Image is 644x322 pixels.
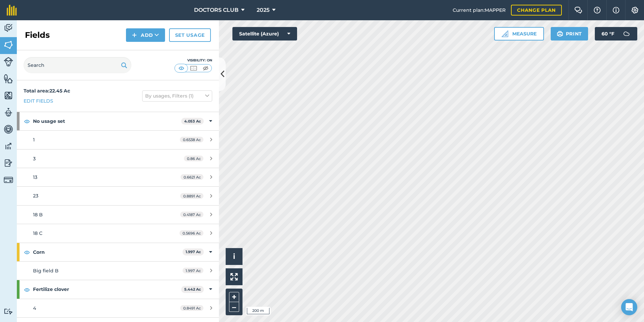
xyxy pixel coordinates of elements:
a: Big field B1.997 Ac [17,262,219,280]
button: i [226,248,243,265]
button: 60 °F [595,27,637,41]
img: svg+xml;base64,PHN2ZyB4bWxucz0iaHR0cDovL3d3dy53My5vcmcvMjAwMC9zdmciIHdpZHRoPSIxOSIgaGVpZ2h0PSIyNC... [121,61,127,69]
span: 18 B [33,212,43,218]
img: svg+xml;base64,PHN2ZyB4bWxucz0iaHR0cDovL3d3dy53My5vcmcvMjAwMC9zdmciIHdpZHRoPSIxOCIgaGVpZ2h0PSIyNC... [24,117,30,125]
div: Corn1.997 Ac [17,243,219,261]
strong: 4.053 Ac [184,119,201,124]
strong: Corn [33,243,183,261]
img: fieldmargin Logo [7,5,17,16]
button: Measure [494,27,544,41]
div: Visibility: On [174,58,212,63]
a: 30.86 Ac [17,150,219,168]
a: Change plan [511,5,562,16]
strong: 1.997 Ac [186,249,201,254]
a: 18 B0.4187 Ac [17,206,219,224]
img: svg+xml;base64,PD94bWwgdmVyc2lvbj0iMS4wIiBlbmNvZGluZz0idXRmLTgiPz4KPCEtLSBHZW5lcmF0b3I6IEFkb2JlIE... [4,124,13,134]
img: svg+xml;base64,PHN2ZyB4bWxucz0iaHR0cDovL3d3dy53My5vcmcvMjAwMC9zdmciIHdpZHRoPSIxOCIgaGVpZ2h0PSIyNC... [24,248,30,256]
span: 0.86 Ac [184,156,203,161]
span: 13 [33,174,37,180]
img: svg+xml;base64,PD94bWwgdmVyc2lvbj0iMS4wIiBlbmNvZGluZz0idXRmLTgiPz4KPCEtLSBHZW5lcmF0b3I6IEFkb2JlIE... [4,141,13,151]
img: Two speech bubbles overlapping with the left bubble in the forefront [574,7,582,14]
span: i [233,252,235,261]
img: svg+xml;base64,PHN2ZyB4bWxucz0iaHR0cDovL3d3dy53My5vcmcvMjAwMC9zdmciIHdpZHRoPSIxNCIgaGVpZ2h0PSIyNC... [132,31,137,39]
button: + [229,292,239,302]
span: Current plan : MAPPER [453,6,506,14]
strong: No usage set [33,112,181,130]
img: svg+xml;base64,PD94bWwgdmVyc2lvbj0iMS4wIiBlbmNvZGluZz0idXRmLTgiPz4KPCEtLSBHZW5lcmF0b3I6IEFkb2JlIE... [620,27,633,41]
img: svg+xml;base64,PD94bWwgdmVyc2lvbj0iMS4wIiBlbmNvZGluZz0idXRmLTgiPz4KPCEtLSBHZW5lcmF0b3I6IEFkb2JlIE... [4,23,13,33]
img: svg+xml;base64,PHN2ZyB4bWxucz0iaHR0cDovL3d3dy53My5vcmcvMjAwMC9zdmciIHdpZHRoPSIxOCIgaGVpZ2h0PSIyNC... [24,286,30,294]
button: Satellite (Azure) [232,27,297,41]
img: A cog icon [631,7,639,14]
a: 10.6538 Ac [17,131,219,149]
img: svg+xml;base64,PHN2ZyB4bWxucz0iaHR0cDovL3d3dy53My5vcmcvMjAwMC9zdmciIHdpZHRoPSIxNyIgaGVpZ2h0PSIxNy... [613,6,619,14]
span: 0.6621 Ac [181,174,203,180]
button: By usages, Filters (1) [142,90,212,101]
img: Ruler icon [502,30,508,37]
span: 0.4187 Ac [180,212,203,217]
strong: Fertilize clover [33,280,181,298]
img: svg+xml;base64,PD94bWwgdmVyc2lvbj0iMS4wIiBlbmNvZGluZz0idXRmLTgiPz4KPCEtLSBHZW5lcmF0b3I6IEFkb2JlIE... [4,107,13,117]
img: Four arrows, one pointing top left, one top right, one bottom right and the last bottom left [230,273,238,280]
img: A question mark icon [593,7,601,14]
span: Big field B [33,268,59,274]
span: 0.8491 Ac [180,305,203,311]
a: 40.8491 Ac [17,299,219,317]
img: svg+xml;base64,PD94bWwgdmVyc2lvbj0iMS4wIiBlbmNvZGluZz0idXRmLTgiPz4KPCEtLSBHZW5lcmF0b3I6IEFkb2JlIE... [4,308,13,315]
img: svg+xml;base64,PD94bWwgdmVyc2lvbj0iMS4wIiBlbmNvZGluZz0idXRmLTgiPz4KPCEtLSBHZW5lcmF0b3I6IEFkb2JlIE... [4,57,13,66]
strong: 5.442 Ac [184,287,201,292]
button: Add [126,28,165,42]
span: 0.8891 Ac [180,193,203,199]
span: 1 [33,137,35,143]
button: – [229,302,239,312]
span: 0.5696 Ac [180,230,203,236]
span: 23 [33,193,38,199]
a: 130.6621 Ac [17,168,219,186]
span: 2025 [257,6,269,14]
a: Edit fields [24,97,53,105]
img: svg+xml;base64,PHN2ZyB4bWxucz0iaHR0cDovL3d3dy53My5vcmcvMjAwMC9zdmciIHdpZHRoPSI1NiIgaGVpZ2h0PSI2MC... [4,90,13,101]
a: 18 C0.5696 Ac [17,224,219,242]
img: svg+xml;base64,PHN2ZyB4bWxucz0iaHR0cDovL3d3dy53My5vcmcvMjAwMC9zdmciIHdpZHRoPSIxOSIgaGVpZ2h0PSIyNC... [557,30,563,38]
span: 3 [33,156,36,162]
strong: Total area : 22.45 Ac [24,88,70,94]
img: svg+xml;base64,PHN2ZyB4bWxucz0iaHR0cDovL3d3dy53My5vcmcvMjAwMC9zdmciIHdpZHRoPSI1MCIgaGVpZ2h0PSI0MC... [177,65,186,72]
span: 1.997 Ac [183,268,203,273]
h2: Fields [25,30,50,41]
span: DOCTORS CLUB [194,6,238,14]
div: Fertilize clover5.442 Ac [17,280,219,298]
div: Open Intercom Messenger [621,299,637,315]
a: 230.8891 Ac [17,187,219,205]
div: No usage set4.053 Ac [17,112,219,130]
img: svg+xml;base64,PHN2ZyB4bWxucz0iaHR0cDovL3d3dy53My5vcmcvMjAwMC9zdmciIHdpZHRoPSI1MCIgaGVpZ2h0PSI0MC... [201,65,210,72]
img: svg+xml;base64,PD94bWwgdmVyc2lvbj0iMS4wIiBlbmNvZGluZz0idXRmLTgiPz4KPCEtLSBHZW5lcmF0b3I6IEFkb2JlIE... [4,175,13,185]
span: 60 ° F [602,27,614,41]
img: svg+xml;base64,PD94bWwgdmVyc2lvbj0iMS4wIiBlbmNvZGluZz0idXRmLTgiPz4KPCEtLSBHZW5lcmF0b3I6IEFkb2JlIE... [4,158,13,168]
input: Search [24,57,131,73]
span: 0.6538 Ac [180,137,203,142]
img: svg+xml;base64,PHN2ZyB4bWxucz0iaHR0cDovL3d3dy53My5vcmcvMjAwMC9zdmciIHdpZHRoPSI1NiIgaGVpZ2h0PSI2MC... [4,40,13,50]
span: 4 [33,305,36,311]
img: svg+xml;base64,PHN2ZyB4bWxucz0iaHR0cDovL3d3dy53My5vcmcvMjAwMC9zdmciIHdpZHRoPSI1NiIgaGVpZ2h0PSI2MC... [4,74,13,84]
a: Set usage [169,28,211,42]
span: 18 C [33,230,42,236]
button: Print [551,27,588,41]
img: svg+xml;base64,PHN2ZyB4bWxucz0iaHR0cDovL3d3dy53My5vcmcvMjAwMC9zdmciIHdpZHRoPSI1MCIgaGVpZ2h0PSI0MC... [189,65,198,72]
